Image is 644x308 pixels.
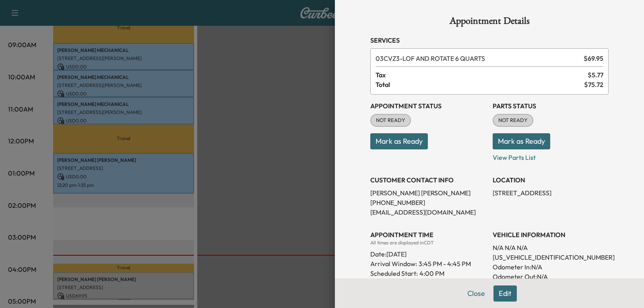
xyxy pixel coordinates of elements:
[376,54,580,63] span: LOF AND ROTATE 6 QUARTS
[370,240,486,246] div: All times are displayed in CDT
[370,101,486,111] h3: Appointment Status
[370,230,486,240] h3: APPOINTMENT TIME
[370,35,609,45] h3: Services
[493,149,609,162] p: View Parts List
[370,175,486,185] h3: CUSTOMER CONTACT INFO
[370,188,486,198] p: [PERSON_NAME] [PERSON_NAME]
[376,80,584,89] span: Total
[493,252,609,262] p: [US_VEHICLE_IDENTIFICATION_NUMBER]
[493,285,517,302] button: Edit
[370,269,418,278] p: Scheduled Start:
[588,70,603,80] span: $ 5.77
[370,246,486,259] div: Date: [DATE]
[370,16,609,29] h1: Appointment Details
[370,207,486,217] p: [EMAIL_ADDRESS][DOMAIN_NAME]
[493,272,609,281] p: Odometer Out: N/A
[493,116,533,124] span: NOT READY
[415,278,440,288] p: 4:50 PM
[370,198,486,207] p: [PHONE_NUMBER]
[370,278,414,288] p: Scheduled End:
[493,175,609,185] h3: LOCATION
[493,133,550,149] button: Mark as Ready
[462,285,490,302] button: Close
[376,70,588,80] span: Tax
[584,54,603,63] span: $ 69.95
[493,262,609,272] p: Odometer In: N/A
[493,230,609,240] h3: VEHICLE INFORMATION
[493,243,609,252] p: N/A N/A N/A
[370,133,428,149] button: Mark as Ready
[493,101,609,111] h3: Parts Status
[419,269,444,278] p: 4:00 PM
[419,259,471,269] span: 3:45 PM - 4:45 PM
[370,259,486,269] p: Arrival Window:
[584,80,603,89] span: $ 75.72
[493,188,609,198] p: [STREET_ADDRESS]
[371,116,410,124] span: NOT READY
